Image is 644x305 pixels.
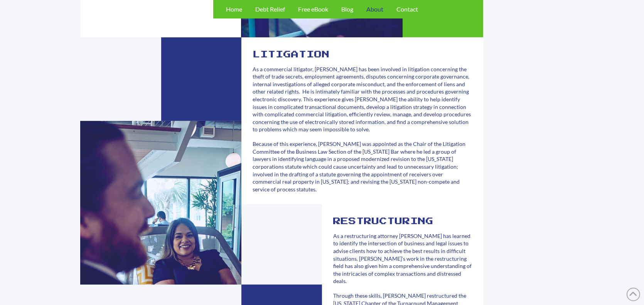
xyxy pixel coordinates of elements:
[341,6,353,12] span: Blog
[627,288,640,301] a: Back to Top
[253,66,471,133] span: As a commercial litigator, [PERSON_NAME] has been involved in litigation concerning the theft of ...
[333,215,433,228] h2: Restructuring
[255,6,285,12] span: Debt Relief
[298,6,328,12] span: Free eBook
[253,141,465,193] span: Because of this experience, [PERSON_NAME] was appointed as the Chair of the Litigation Committee ...
[396,6,418,12] span: Contact
[366,6,383,12] span: About
[333,233,472,285] span: As a restructuring attorney [PERSON_NAME] has learned to identify the intersection of business an...
[226,6,242,12] span: Home
[253,49,330,61] h2: Litigation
